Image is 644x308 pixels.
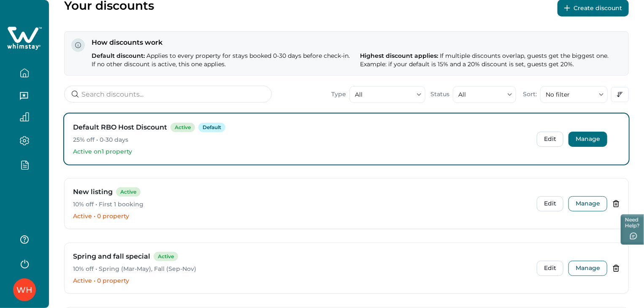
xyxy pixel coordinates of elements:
button: Manage [568,196,607,211]
p: 25% off • 0-30 days [73,136,530,144]
p: Active • 0 property [73,212,530,221]
button: Manage [568,132,607,147]
span: Active [170,123,195,132]
input: Search discounts... [64,86,272,103]
p: Active on 1 property [73,148,530,156]
button: Edit [537,196,563,211]
p: Sort: [523,90,537,99]
p: Status [430,90,449,99]
span: If multiple discounts overlap, guests get the biggest one. Example: if your default is 15% and a ... [360,52,609,68]
h3: Spring and fall special [73,251,150,262]
p: Type [331,90,346,99]
p: Default discount: [92,52,353,68]
p: 10% off • Spring (Mar-May), Fall (Sep-Nov) [73,265,530,273]
button: Edit [537,132,563,147]
span: Active [116,187,141,197]
button: Manage [568,261,607,276]
p: Active • 0 property [73,277,530,285]
div: Whimstay Host [16,280,32,300]
p: How discounts work [92,38,353,47]
h3: New listing [73,187,113,197]
span: Applies to every property for stays booked 0-30 days before check-in. If no other discount is act... [92,52,350,68]
p: 10% off • First 1 booking [73,200,530,209]
button: Edit [537,261,563,276]
span: Default [198,123,225,132]
p: Highest discount applies: [360,38,622,68]
h3: Default RBO Host Discount [73,122,167,132]
span: Active [154,252,178,261]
